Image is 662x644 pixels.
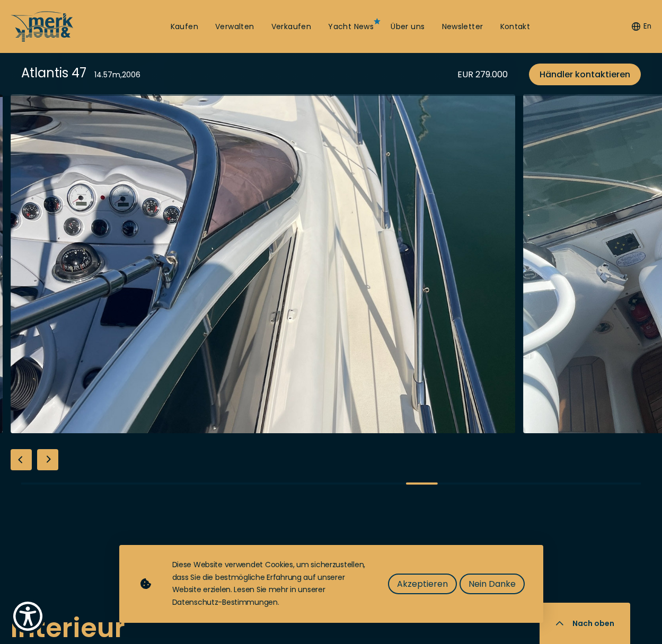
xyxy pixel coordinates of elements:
a: Yacht News [328,22,374,32]
a: Verwalten [215,22,254,32]
div: Previous slide [11,449,32,470]
span: Händler kontaktieren [540,68,630,81]
span: Nein Danke [469,577,516,591]
a: Verkaufen [271,22,312,32]
a: Kontakt [500,22,531,32]
a: Über uns [391,22,425,32]
button: Nach oben [540,603,630,644]
a: Kaufen [171,22,198,32]
button: Show Accessibility Preferences [11,599,45,633]
div: EUR 279.000 [457,68,508,81]
img: Merk&Merk [11,94,516,433]
button: Akzeptieren [388,574,457,594]
div: Atlantis 47 [21,64,86,82]
div: Next slide [37,449,58,470]
div: 14.57 m , 2006 [94,69,140,80]
a: Händler kontaktieren [529,64,641,85]
a: Datenschutz-Bestimmungen [172,597,278,607]
span: Akzeptieren [397,577,448,591]
div: Diese Website verwendet Cookies, um sicherzustellen, dass Sie die bestmögliche Erfahrung auf unse... [172,559,367,609]
button: En [632,21,651,32]
button: Nein Danke [460,574,525,594]
a: Newsletter [442,22,483,32]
